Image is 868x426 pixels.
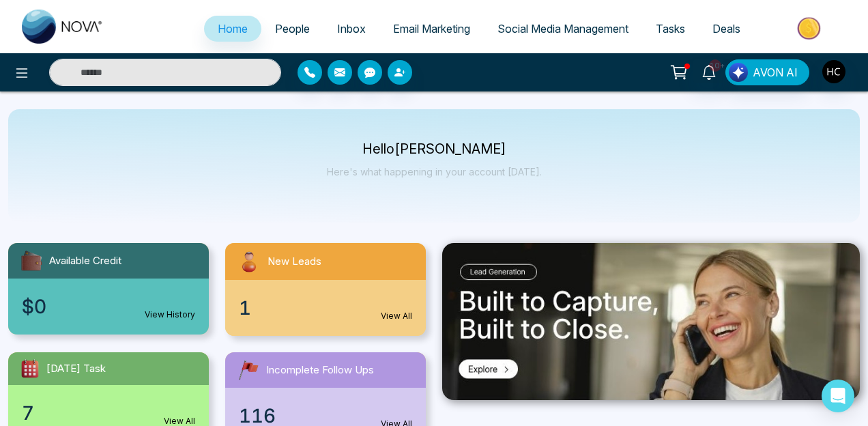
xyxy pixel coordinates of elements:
[49,253,121,269] span: Available Credit
[19,248,44,273] img: availableCredit.svg
[266,363,374,378] span: Incomplete Follow Ups
[753,64,798,81] span: AVON AI
[327,166,542,177] p: Here's what happening in your account [DATE].
[323,16,379,42] a: Inbox
[46,361,106,377] span: [DATE] Task
[822,60,845,83] img: User Avatar
[19,358,41,380] img: todayTask.svg
[761,13,860,44] img: Market-place.gif
[709,59,721,72] span: 10+
[204,16,261,42] a: Home
[497,22,628,35] span: Social Media Management
[642,16,699,42] a: Tasks
[484,16,642,42] a: Social Media Management
[267,254,321,270] span: New Leads
[22,10,104,44] img: Nova CRM Logo
[239,294,251,322] span: 1
[699,16,754,42] a: Deals
[236,248,262,274] img: newLeads.svg
[822,380,854,412] div: Open Intercom Messenger
[725,59,809,85] button: AVON AI
[656,22,685,35] span: Tasks
[327,143,542,155] p: Hello [PERSON_NAME]
[217,243,434,336] a: New Leads1View All
[337,22,366,35] span: Inbox
[275,22,310,35] span: People
[712,22,740,35] span: Deals
[236,358,261,382] img: followUps.svg
[145,309,195,321] a: View History
[729,63,748,82] img: Lead Flow
[393,22,470,35] span: Email Marketing
[442,243,860,400] img: .
[381,310,412,322] a: View All
[22,292,46,321] span: $0
[261,16,323,42] a: People
[693,59,725,83] a: 10+
[379,16,484,42] a: Email Marketing
[218,22,248,35] span: Home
